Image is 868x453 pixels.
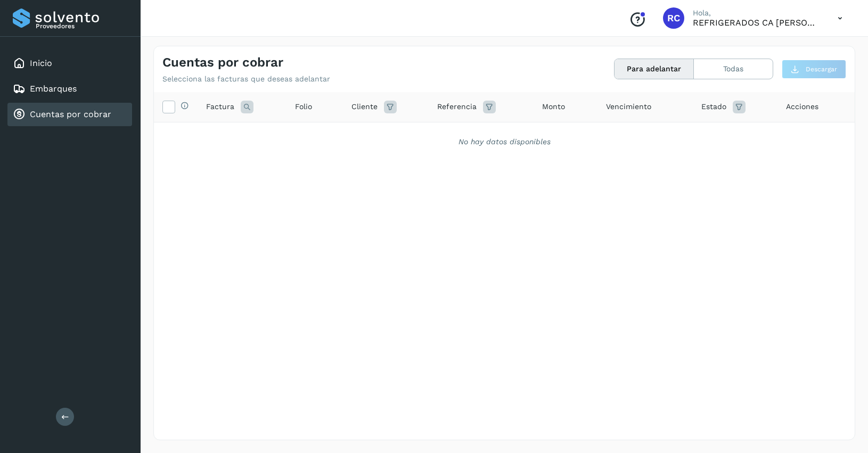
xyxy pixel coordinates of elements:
p: Hola, [693,9,821,18]
span: Descargar [806,64,837,74]
span: Monto [542,101,565,112]
p: Proveedores [36,22,128,30]
span: Estado [701,101,726,112]
h4: Cuentas por cobrar [162,55,283,70]
p: REFRIGERADOS CA DOMINGUEZ [693,18,821,28]
div: Inicio [7,52,132,75]
p: Selecciona las facturas que deseas adelantar [162,75,330,84]
div: No hay datos disponibles [168,136,841,147]
span: Folio [295,101,312,112]
span: Acciones [786,101,818,112]
span: Referencia [437,101,477,112]
span: Vencimiento [606,101,651,112]
span: Cliente [351,101,378,112]
button: Descargar [782,60,846,79]
div: Embarques [7,77,132,101]
button: Todas [694,59,773,79]
div: Cuentas por cobrar [7,103,132,126]
a: Cuentas por cobrar [30,109,111,119]
button: Para adelantar [615,59,694,79]
span: Factura [206,101,234,112]
a: Embarques [30,84,77,94]
a: Inicio [30,58,52,68]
